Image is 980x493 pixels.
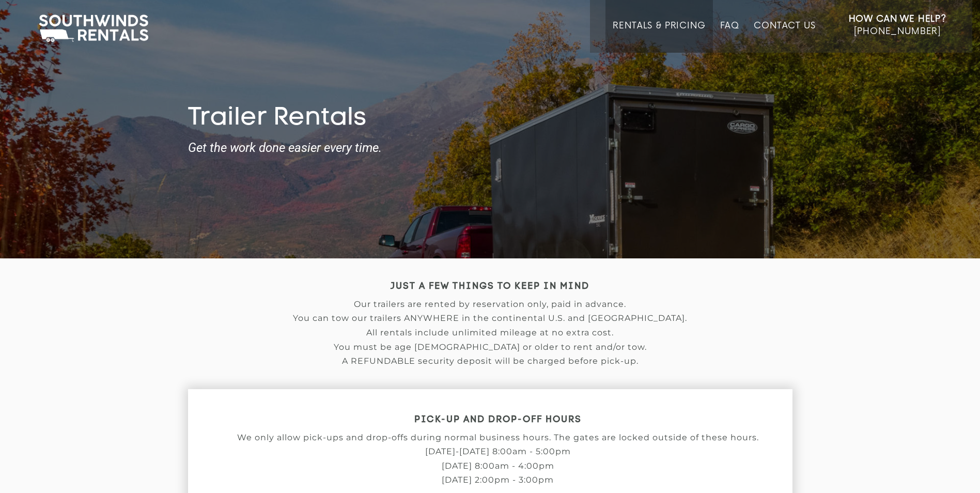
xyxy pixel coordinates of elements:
[188,447,808,456] p: [DATE]-[DATE] 8:00am - 5:00pm
[188,461,808,471] p: [DATE] 8:00am - 4:00pm
[34,12,153,44] img: Southwinds Rentals Logo
[854,26,941,37] span: [PHONE_NUMBER]
[188,328,792,337] p: All rentals include unlimited mileage at no extra cost.
[849,14,946,24] strong: How Can We Help?
[188,343,792,352] p: You must be age [DEMOGRAPHIC_DATA] or older to rent and/or tow.
[613,21,705,53] a: Rentals & Pricing
[754,21,815,53] a: Contact Us
[720,21,740,53] a: FAQ
[391,282,589,291] strong: JUST A FEW THINGS TO KEEP IN MIND
[188,141,792,155] strong: Get the work done easier every time.
[414,415,582,424] strong: PICK-UP AND DROP-OFF HOURS
[188,314,792,323] p: You can tow our trailers ANYWHERE in the continental U.S. and [GEOGRAPHIC_DATA].
[849,13,946,45] a: How Can We Help? [PHONE_NUMBER]
[188,104,792,134] h1: Trailer Rentals
[188,475,808,485] p: [DATE] 2:00pm - 3:00pm
[188,300,792,309] p: Our trailers are rented by reservation only, paid in advance.
[188,357,792,366] p: A REFUNDABLE security deposit will be charged before pick-up.
[188,433,808,442] p: We only allow pick-ups and drop-offs during normal business hours. The gates are locked outside o...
